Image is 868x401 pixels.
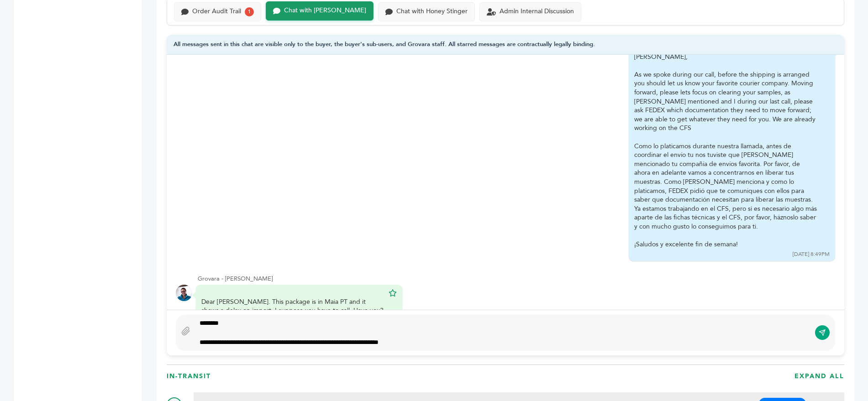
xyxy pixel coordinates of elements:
[634,142,817,231] div: Como lo platicamos durante nuestra llamada, antes de coordinar el envío tu nos tuviste que [PERSO...
[167,35,844,55] div: All messages sent in this chat are visible only to the buyer, the buyer's sub-users, and Grovara ...
[634,240,817,249] div: ¡Saludos y excelente fin de semana!
[167,372,211,381] h3: In-Transit
[192,8,241,16] div: Order Audit Trail
[634,52,817,249] div: [PERSON_NAME],
[793,250,830,258] div: [DATE] 8:49PM
[794,372,844,381] h3: EXPAND ALL
[198,275,835,283] div: Grovara - [PERSON_NAME]
[245,7,254,16] div: 1
[634,70,817,133] div: As we spoke during our call, before the shipping is arranged you should let us know your favorite...
[500,8,574,16] div: Admin Internal Discussion
[284,7,366,15] div: Chat with [PERSON_NAME]
[201,297,384,324] div: Dear [PERSON_NAME]. This package is in Maia PT and it shows a delay on import. I suppose you have...
[396,8,468,16] div: Chat with Honey Stinger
